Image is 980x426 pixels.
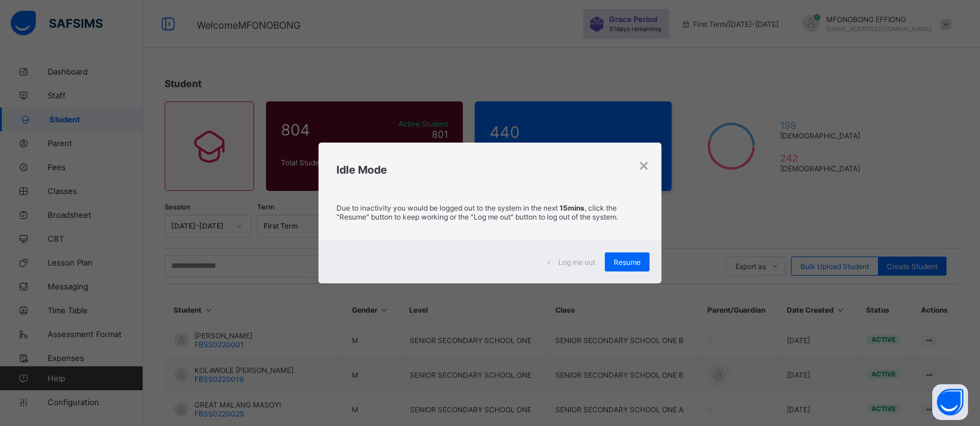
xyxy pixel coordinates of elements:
strong: 15mins [559,203,585,212]
div: × [638,155,650,175]
p: Due to inactivity you would be logged out to the system in the next , click the "Resume" button t... [336,203,644,221]
h2: Idle Mode [336,163,644,176]
span: Log me out [558,258,595,267]
button: Open asap [932,384,968,420]
span: Resume [614,258,641,267]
